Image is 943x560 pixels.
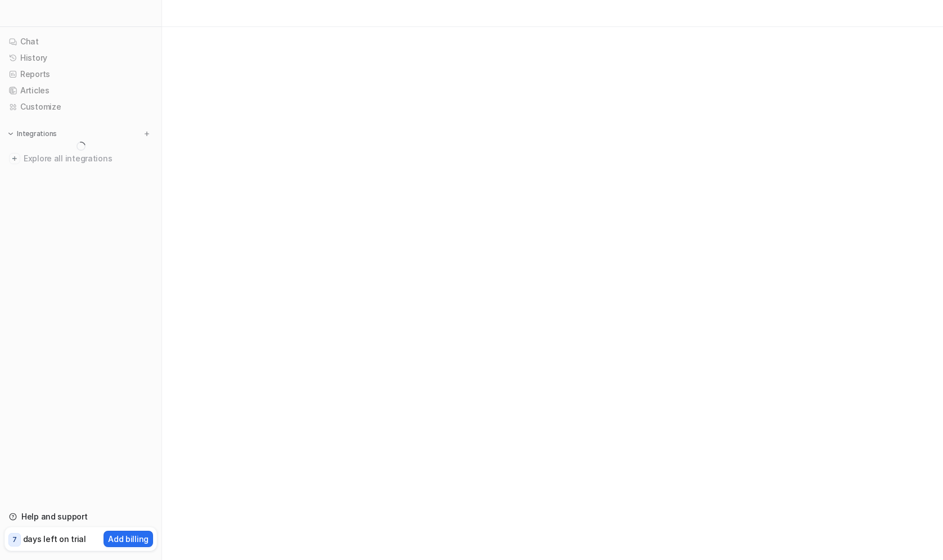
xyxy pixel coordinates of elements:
p: days left on trial [23,533,86,545]
a: Chat [5,34,157,49]
a: Explore all integrations [5,151,157,166]
img: explore all integrations [9,153,20,164]
p: 7 [12,535,17,545]
a: History [5,50,157,66]
p: Integrations [17,129,57,138]
a: Articles [5,83,157,98]
a: Reports [5,66,157,82]
a: Help and support [5,509,157,525]
p: Add billing [108,533,149,545]
span: Explore all integrations [24,150,152,168]
img: expand menu [7,130,15,138]
button: Integrations [5,128,60,139]
button: Add billing [104,531,153,547]
a: Customize [5,99,157,115]
img: menu_add.svg [143,130,151,138]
